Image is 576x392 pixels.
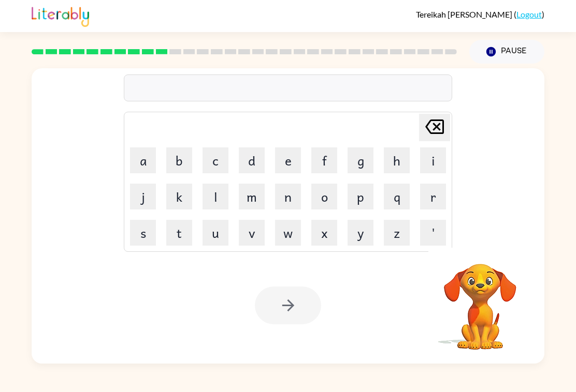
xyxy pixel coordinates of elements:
button: r [420,184,446,209]
button: c [203,147,228,173]
button: y [348,220,373,246]
button: d [239,147,265,173]
button: q [384,184,410,209]
button: k [166,184,192,209]
button: l [203,184,228,209]
a: Logout [516,9,542,19]
button: g [348,147,373,173]
button: o [311,184,337,209]
button: m [239,184,265,209]
button: a [130,147,156,173]
button: t [166,220,192,246]
button: b [166,147,192,173]
button: ' [420,220,446,246]
img: Literably [32,4,89,27]
button: j [130,184,156,209]
video: Your browser must support playing .mp4 files to use Literably. Please try using another browser. [428,248,532,351]
button: Pause [469,40,544,64]
button: n [275,184,301,209]
button: u [203,220,228,246]
button: w [275,220,301,246]
button: s [130,220,156,246]
button: h [384,147,410,173]
div: ( ) [416,9,544,19]
button: p [348,184,373,209]
span: Tereikah [PERSON_NAME] [416,9,514,19]
button: z [384,220,410,246]
button: f [311,147,337,173]
button: x [311,220,337,246]
button: e [275,147,301,173]
button: i [420,147,446,173]
button: v [239,220,265,246]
